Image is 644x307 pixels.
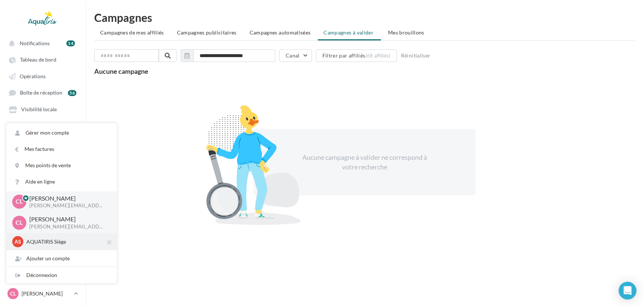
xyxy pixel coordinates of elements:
div: Déconnexion [6,267,117,283]
p: AQUATIRIS Siège [26,238,108,245]
div: (68 affiliés) [365,53,391,59]
p: [PERSON_NAME] [29,215,105,224]
div: Open Intercom Messenger [619,282,637,300]
a: Mes points de vente [6,157,117,174]
span: Boîte de réception [20,90,62,96]
a: Boutique en ligne [4,168,81,181]
span: CL [10,290,16,297]
span: AS [14,238,21,245]
span: CL [16,218,23,227]
div: Aucune campagne à valider ne correspond à votre recherche [301,153,428,172]
span: Visibilité locale [21,106,57,113]
button: Réinitialiser [398,51,434,60]
p: [PERSON_NAME] [29,194,105,203]
span: Tableau de bord [20,57,56,63]
a: Boîte de réception 56 [4,86,81,99]
span: Campagnes publicitaires [177,29,237,36]
a: Visibilité locale [4,102,81,116]
h1: Campagnes [94,12,635,23]
a: Mes factures [6,141,117,157]
span: Opérations [20,73,46,79]
a: Mon réseau [4,135,81,149]
button: Filtrer par affiliés(68 affiliés) [316,49,397,62]
div: 56 [68,90,76,96]
span: Notifications [20,40,50,46]
p: [PERSON_NAME][EMAIL_ADDRESS][DOMAIN_NAME] [29,202,105,209]
span: Campagnes automatisées [250,29,311,36]
div: Ajouter un compte [6,250,117,267]
button: Notifications 14 [4,36,78,50]
a: Campagnes [4,152,81,165]
p: [PERSON_NAME][EMAIL_ADDRESS][DOMAIN_NAME] [29,224,105,230]
p: [PERSON_NAME] [22,290,71,297]
span: Aucune campagne [94,67,148,75]
span: CL [16,198,23,206]
span: Mes brouillons [388,29,424,36]
a: Tableau de bord [4,53,81,66]
a: Opérations [4,69,81,83]
span: Campagnes de mes affiliés [100,29,164,36]
a: Gérer mon compte [6,125,117,141]
div: 14 [66,40,75,46]
a: Médiathèque [4,119,81,132]
a: Aide en ligne [6,174,117,190]
button: Canal [279,49,312,62]
a: CL [PERSON_NAME] [6,287,79,301]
